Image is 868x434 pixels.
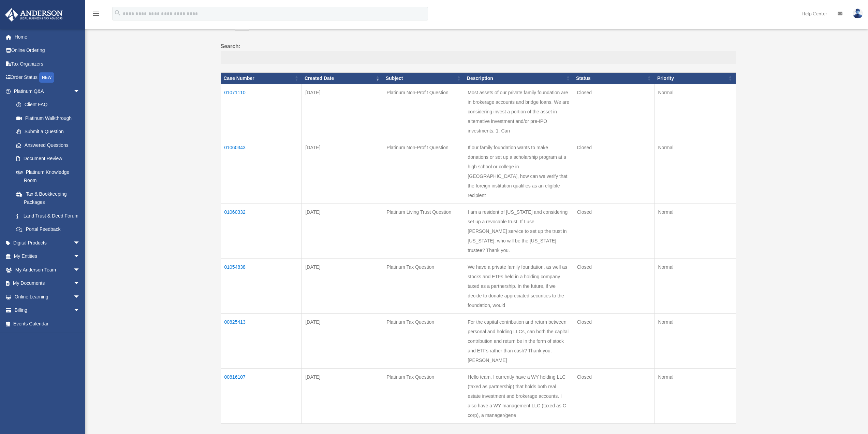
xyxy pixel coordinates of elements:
td: Platinum Non-Profit Question [383,84,464,139]
a: Land Trust & Deed Forum [10,209,87,223]
td: Closed [573,313,654,368]
a: Order StatusNEW [5,71,90,85]
th: Created Date: activate to sort column ascending [302,72,383,84]
td: [DATE] [302,204,383,258]
th: Status: activate to sort column ascending [573,72,654,84]
i: search [114,9,121,17]
a: Answered Questions [10,138,84,152]
td: 01054838 [221,258,302,313]
a: Client FAQ [10,98,87,112]
a: Tax Organizers [5,57,90,71]
img: User Pic [853,9,863,18]
td: Normal [654,84,736,139]
a: My Anderson Teamarrow_drop_down [5,263,90,277]
td: 01060332 [221,204,302,258]
span: arrow_drop_down [73,263,87,277]
td: [DATE] [302,368,383,424]
td: Closed [573,139,654,204]
td: Closed [573,84,654,139]
label: Show entries [221,21,736,38]
a: Platinum Q&Aarrow_drop_down [5,84,87,98]
a: My Entitiesarrow_drop_down [5,250,90,263]
td: Platinum Living Trust Question [383,204,464,258]
input: Search: [221,51,736,64]
td: [DATE] [302,258,383,313]
td: Normal [654,139,736,204]
td: 01060343 [221,139,302,204]
label: Search: [221,42,736,64]
a: Online Ordering [5,44,90,57]
div: NEW [39,72,54,83]
span: arrow_drop_down [73,277,87,291]
td: 00825413 [221,313,302,368]
td: Normal [654,258,736,313]
a: Document Review [10,152,87,166]
td: 00816107 [221,368,302,424]
span: arrow_drop_down [73,250,87,264]
i: menu [92,10,100,18]
td: We have a private family foundation, as well as stocks and ETFs held in a holding company taxed a... [464,258,573,313]
td: Platinum Tax Question [383,258,464,313]
td: Platinum Tax Question [383,313,464,368]
td: Closed [573,204,654,258]
th: Subject: activate to sort column ascending [383,72,464,84]
td: Closed [573,258,654,313]
th: Case Number: activate to sort column ascending [221,72,302,84]
td: Normal [654,368,736,424]
img: Anderson Advisors Platinum Portal [3,8,65,22]
a: Home [5,30,90,44]
span: arrow_drop_down [73,84,87,98]
td: Most assets of our private family foundation are in brokerage accounts and bridge loans. We are c... [464,84,573,139]
span: arrow_drop_down [73,236,87,250]
a: Tax & Bookkeeping Packages [10,187,87,209]
a: Submit a Question [10,125,87,139]
span: arrow_drop_down [73,290,87,304]
td: I am a resident of [US_STATE] and considering set up a revocable trust. If I use [PERSON_NAME] se... [464,204,573,258]
td: [DATE] [302,84,383,139]
a: Billingarrow_drop_down [5,304,90,317]
td: If our family foundation wants to make donations or set up a scholarship program at a high school... [464,139,573,204]
a: Platinum Knowledge Room [10,165,87,187]
td: For the capital contribution and return between personal and holding LLCs, can both the capital c... [464,313,573,368]
a: menu [92,12,100,18]
td: Closed [573,368,654,424]
td: Hello team, I currently have a WY holding LLC (taxed as partnership) that holds both real estate ... [464,368,573,424]
td: Platinum Tax Question [383,368,464,424]
td: [DATE] [302,139,383,204]
a: Portal Feedback [10,223,87,236]
td: Platinum Non-Profit Question [383,139,464,204]
td: Normal [654,313,736,368]
a: My Documentsarrow_drop_down [5,277,90,290]
td: [DATE] [302,313,383,368]
a: Platinum Walkthrough [10,111,87,125]
span: arrow_drop_down [73,304,87,318]
a: Online Learningarrow_drop_down [5,290,90,304]
a: Digital Productsarrow_drop_down [5,236,90,250]
td: 01071110 [221,84,302,139]
a: Events Calendar [5,317,90,331]
td: Normal [654,204,736,258]
th: Description: activate to sort column ascending [464,72,573,84]
th: Priority: activate to sort column ascending [654,72,736,84]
